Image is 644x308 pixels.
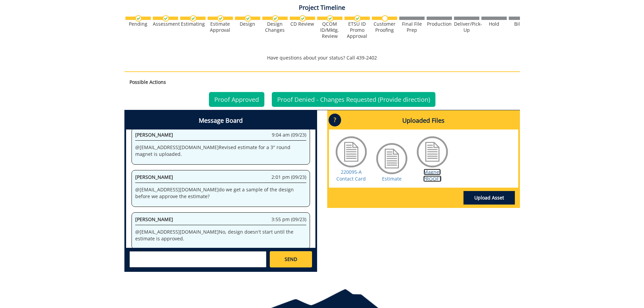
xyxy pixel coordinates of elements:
[509,21,534,27] div: Billing
[382,15,388,22] img: no
[125,21,151,27] div: Pending
[272,132,306,138] span: 9:04 am (09/23)
[129,79,166,85] strong: Possible Actions
[399,21,425,33] div: Final File Prep
[180,21,206,27] div: Estimating
[463,191,515,205] a: Upload Asset
[272,15,279,22] img: checkmark
[163,15,169,22] img: checkmark
[336,169,366,182] a: 220095-A Contact Card
[126,112,315,129] h4: Message Board
[209,92,264,107] a: Proof Approved
[135,174,173,180] span: [PERSON_NAME]
[454,21,479,33] div: Deliver/Pick-Up
[271,216,306,223] span: 3:55 pm (09/23)
[344,21,370,39] div: ETSU ID Promo Approval
[329,112,518,129] h4: Uploaded Files
[329,114,341,126] p: ?
[481,21,507,27] div: Hold
[135,15,142,22] img: checkmark
[153,21,178,27] div: Assessment
[290,21,315,27] div: CD Review
[129,251,266,267] textarea: messageToSend
[423,169,442,182] a: Magnet PROOF1
[235,21,260,27] div: Design
[217,15,224,22] img: checkmark
[135,216,173,222] span: [PERSON_NAME]
[135,186,306,200] p: @ [EMAIL_ADDRESS][DOMAIN_NAME] do we get a sample of the design before we approve the estimate?
[245,15,251,22] img: checkmark
[427,21,452,27] div: Production
[135,132,173,138] span: [PERSON_NAME]
[272,92,435,107] a: Proof Denied - Changes Requested (Provide direction)
[317,21,342,39] div: QCOM ID/Mktg. Review
[382,175,402,182] a: Estimate
[262,21,288,33] div: Design Changes
[124,4,520,11] h4: Project Timeline
[372,21,397,33] div: Customer Proofing
[190,15,196,22] img: checkmark
[327,15,333,22] img: checkmark
[270,251,312,267] a: SEND
[285,256,297,263] span: SEND
[135,144,306,158] p: @ [EMAIL_ADDRESS][DOMAIN_NAME] Revised estimate for a 3" round magnet is uploaded.
[208,21,233,33] div: Estimate Approval
[354,15,361,22] img: checkmark
[124,54,520,61] p: Have questions about your status? Call 439-2402
[271,174,306,181] span: 2:01 pm (09/23)
[300,15,306,22] img: checkmark
[135,229,306,242] p: @ [EMAIL_ADDRESS][DOMAIN_NAME] No, design doesn't start until the estimate is approved.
